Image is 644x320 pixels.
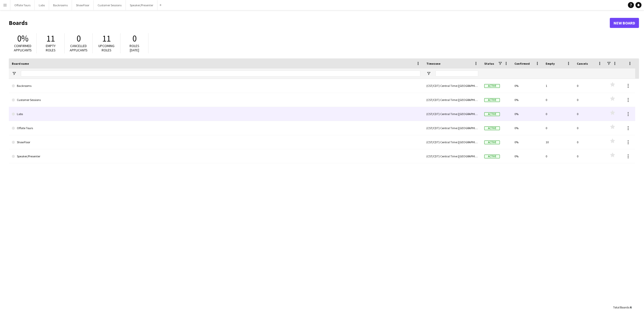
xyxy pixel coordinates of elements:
[426,62,440,65] span: Timezone
[543,149,574,163] div: 0
[132,33,137,44] span: 0
[613,302,631,312] div: :
[102,33,111,44] span: 11
[511,107,543,121] div: 0%
[484,140,500,144] span: Active
[630,305,631,309] span: 6
[130,44,139,52] span: Roles [DATE]
[484,126,500,130] span: Active
[484,155,500,158] span: Active
[126,0,157,10] button: Speaker/Presenter
[12,79,420,93] a: Backrooms
[574,121,605,135] div: 0
[35,0,49,10] button: Labs
[12,71,16,76] button: Open Filter Menu
[574,79,605,93] div: 0
[613,305,629,309] span: Total Boards
[10,0,35,10] button: Offsite Tours
[577,62,588,65] span: Cancels
[574,149,605,163] div: 0
[70,44,88,52] span: Cancelled applicants
[543,107,574,121] div: 0
[574,93,605,107] div: 0
[12,93,420,107] a: Customer Sessions
[12,107,420,121] a: Labs
[514,62,530,65] span: Confirmed
[423,93,481,107] div: (CST/CDT) Central Time ([GEOGRAPHIC_DATA] & [GEOGRAPHIC_DATA])
[21,70,420,77] input: Board name Filter Input
[12,121,420,135] a: Offsite Tours
[49,0,72,10] button: Backrooms
[423,135,481,149] div: (CST/CDT) Central Time ([GEOGRAPHIC_DATA] & [GEOGRAPHIC_DATA])
[511,149,543,163] div: 0%
[484,112,500,116] span: Active
[98,44,114,52] span: Upcoming roles
[46,44,56,52] span: Empty roles
[543,121,574,135] div: 0
[484,84,500,88] span: Active
[543,135,574,149] div: 10
[435,70,478,77] input: Timezone Filter Input
[12,62,29,65] span: Board name
[12,149,420,163] a: Speaker/Presenter
[94,0,126,10] button: Customer Sessions
[14,44,32,52] span: Confirmed applicants
[543,93,574,107] div: 0
[426,71,431,76] button: Open Filter Menu
[9,19,610,27] h1: Boards
[484,98,500,102] span: Active
[17,33,28,44] span: 0%
[46,33,55,44] span: 11
[543,79,574,93] div: 1
[546,62,555,65] span: Empty
[423,121,481,135] div: (CST/CDT) Central Time ([GEOGRAPHIC_DATA] & [GEOGRAPHIC_DATA])
[76,33,81,44] span: 0
[484,62,494,65] span: Status
[423,79,481,93] div: (CST/CDT) Central Time ([GEOGRAPHIC_DATA] & [GEOGRAPHIC_DATA])
[511,121,543,135] div: 0%
[511,135,543,149] div: 0%
[423,107,481,121] div: (CST/CDT) Central Time ([GEOGRAPHIC_DATA] & [GEOGRAPHIC_DATA])
[511,93,543,107] div: 0%
[574,135,605,149] div: 0
[12,135,420,149] a: ShowFloor
[511,79,543,93] div: 0%
[72,0,94,10] button: ShowFloor
[574,107,605,121] div: 0
[610,18,639,28] a: New Board
[423,149,481,163] div: (CST/CDT) Central Time ([GEOGRAPHIC_DATA] & [GEOGRAPHIC_DATA])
